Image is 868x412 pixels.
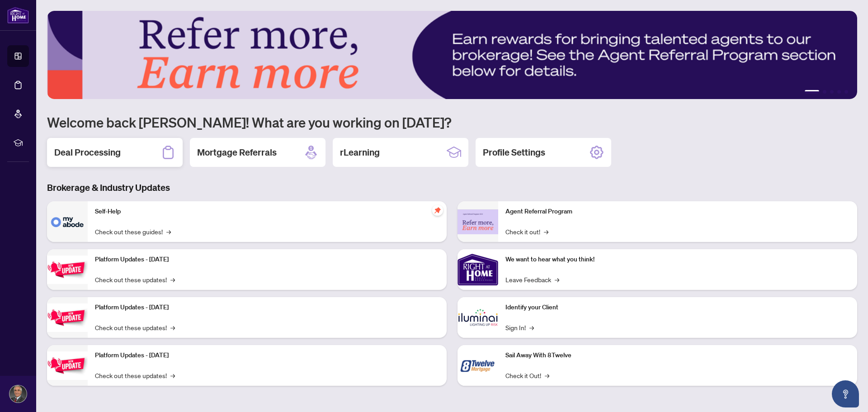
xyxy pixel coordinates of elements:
[458,249,498,290] img: We want to hear what you think!
[170,322,175,332] span: →
[95,303,439,313] p: Platform Updates - [DATE]
[832,380,859,407] button: Open asap
[544,227,548,237] span: →
[837,90,841,94] button: 4
[7,7,29,24] img: logo
[555,275,559,284] span: →
[432,205,443,216] span: pushpin
[95,275,175,284] a: Check out these updates!→
[505,227,548,237] a: Check it out!→
[458,345,498,386] img: Sail Away With 8Twelve
[458,297,498,338] img: Identify your Client
[458,209,498,234] img: Agent Referral Program
[505,255,850,265] p: We want to hear what you think!
[166,227,171,237] span: →
[95,350,439,360] p: Platform Updates - [DATE]
[505,350,850,360] p: Sail Away With 8Twelve
[197,146,277,159] h2: Mortgage Referrals
[54,146,121,159] h2: Deal Processing
[95,322,175,332] a: Check out these updates!→
[9,385,27,403] img: Profile Icon
[340,146,380,159] h2: rLearning
[47,256,88,284] img: Platform Updates - July 21, 2025
[505,275,559,284] a: Leave Feedback→
[47,303,88,332] img: Platform Updates - July 8, 2025
[47,114,857,131] h1: Welcome back [PERSON_NAME]! What are you working on [DATE]?
[95,207,439,217] p: Self-Help
[844,90,848,94] button: 5
[47,351,88,380] img: Platform Updates - June 23, 2025
[170,275,175,284] span: →
[170,370,175,380] span: →
[95,227,171,237] a: Check out these guides!→
[805,90,819,94] button: 1
[47,201,88,242] img: Self-Help
[505,207,850,217] p: Agent Referral Program
[47,11,857,99] img: Slide 0
[545,370,549,380] span: →
[95,370,175,380] a: Check out these updates!→
[830,90,834,94] button: 3
[505,322,534,332] a: Sign In!→
[95,255,439,265] p: Platform Updates - [DATE]
[505,370,549,380] a: Check it Out!→
[823,90,826,94] button: 2
[483,146,545,159] h2: Profile Settings
[505,303,850,313] p: Identify your Client
[529,322,534,332] span: →
[47,181,857,194] h3: Brokerage & Industry Updates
